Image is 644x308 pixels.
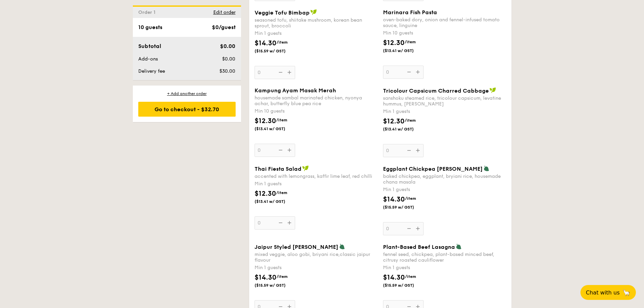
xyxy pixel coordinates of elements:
[383,30,506,37] div: Min 10 guests
[255,199,301,204] span: ($13.41 w/ GST)
[255,30,378,37] div: Min 1 guests
[383,173,506,185] div: baked chickpea, eggplant, bryiani rice, housemade chana masala
[383,17,506,28] div: oven-baked dory, onion and fennel-infused tomato sauce, linguine
[405,196,416,201] span: /item
[220,43,235,49] span: $0.00
[405,118,416,123] span: /item
[383,9,437,16] span: Marinara Fish Pasta
[383,39,405,47] span: $12.30
[490,87,496,93] img: icon-vegan.f8ff3823.svg
[383,195,405,204] span: $14.30
[383,126,429,132] span: ($13.41 w/ GST)
[622,289,630,297] span: 🦙
[255,252,378,263] div: mixed veggie, aloo gobi, briyani rice,classic jaipur flavour
[255,48,301,54] span: ($15.59 w/ GST)
[580,285,636,300] button: Chat with us🦙
[255,264,378,271] div: Min 1 guests
[383,283,429,288] span: ($15.59 w/ GST)
[255,190,276,198] span: $12.30
[255,283,301,288] span: ($15.59 w/ GST)
[138,56,158,62] span: Add-ons
[255,39,277,47] span: $14.30
[383,166,483,172] span: Eggplant Chickpea [PERSON_NAME]
[255,95,378,106] div: housemade sambal marinated chicken, nyonya achar, butterfly blue pea rice
[255,87,336,94] span: Kampung Ayam Masak Merah
[212,23,236,31] div: $0/guest
[339,243,345,250] img: icon-vegetarian.fe4039eb.svg
[255,117,276,125] span: $12.30
[383,117,405,125] span: $12.30
[383,264,506,271] div: Min 1 guests
[586,289,620,296] span: Chat with us
[255,244,338,250] span: Jaipur Styled [PERSON_NAME]
[219,68,235,74] span: $30.00
[405,274,416,279] span: /item
[138,9,158,15] span: Order 1
[383,205,429,210] span: ($15.59 w/ GST)
[213,9,236,15] span: Edit order
[383,108,506,115] div: Min 1 guests
[255,108,378,115] div: Min 10 guests
[255,9,310,16] span: Veggie Tofu Bimbap
[138,68,165,74] span: Delivery fee
[383,186,506,193] div: Min 1 guests
[255,173,378,179] div: accented with lemongrass, kaffir lime leaf, red chilli
[255,126,301,132] span: ($13.41 w/ GST)
[255,181,378,187] div: Min 1 guests
[302,165,309,171] img: icon-vegan.f8ff3823.svg
[383,274,405,282] span: $14.30
[383,252,506,263] div: fennel seed, chickpea, plant-based minced beef, citrusy roasted cauliflower
[138,43,161,49] span: Subtotal
[138,91,236,96] div: + Add another order
[383,48,429,53] span: ($13.41 w/ GST)
[456,243,462,250] img: icon-vegetarian.fe4039eb.svg
[276,118,287,122] span: /item
[222,56,235,62] span: $0.00
[383,244,455,250] span: Plant-Based Beef Lasagna
[277,274,288,279] span: /item
[138,23,162,31] div: 10 guests
[277,40,288,45] span: /item
[405,40,416,44] span: /item
[255,166,302,172] span: Thai Fiesta Salad
[138,102,236,117] div: Go to checkout - $32.70
[255,274,277,282] span: $14.30
[310,9,317,15] img: icon-vegan.f8ff3823.svg
[483,165,490,171] img: icon-vegetarian.fe4039eb.svg
[276,190,287,195] span: /item
[255,17,378,29] div: seasoned tofu, shiitake mushroom, korean bean sprout, broccoli
[383,88,489,94] span: Tricolour Capsicum Charred Cabbage
[383,95,506,107] div: sanshoku steamed rice, tricolour capsicum, levatine hummus, [PERSON_NAME]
